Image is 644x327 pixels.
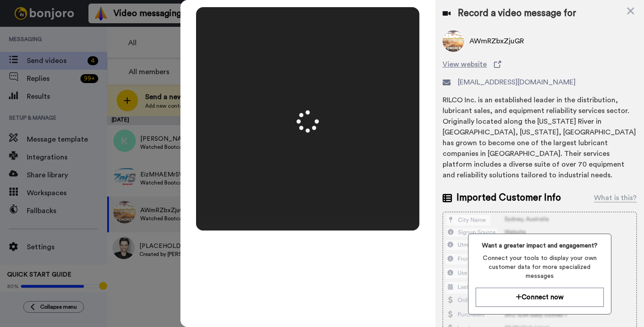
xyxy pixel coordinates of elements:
span: Connect your tools to display your own customer data for more specialized messages [476,254,604,281]
span: View website [443,59,487,70]
div: RILCO Inc. is an established leader in the distribution, lubricant sales, and equipment reliabili... [443,95,637,180]
div: What is this? [594,193,637,203]
a: View website [443,59,637,70]
span: Imported Customer Info [456,191,561,205]
span: Want a greater impact and engagement? [476,241,604,250]
button: Connect now [476,288,604,307]
span: [EMAIL_ADDRESS][DOMAIN_NAME] [458,77,576,88]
